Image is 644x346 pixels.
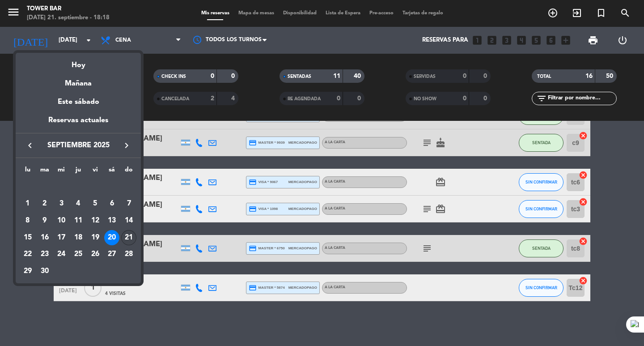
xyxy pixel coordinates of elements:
td: 16 de septiembre de 2025 [36,229,53,246]
td: 18 de septiembre de 2025 [70,229,87,246]
td: 25 de septiembre de 2025 [70,246,87,263]
td: 27 de septiembre de 2025 [104,246,121,263]
div: 13 [104,213,119,228]
td: 10 de septiembre de 2025 [53,212,70,229]
div: 18 [71,230,86,245]
button: keyboard_arrow_right [119,140,135,151]
td: 4 de septiembre de 2025 [70,196,87,213]
div: 24 [54,247,69,262]
div: 29 [20,264,35,279]
div: 7 [121,196,136,211]
div: 14 [121,213,136,228]
div: Hoy [16,53,141,71]
td: 21 de septiembre de 2025 [120,229,137,246]
div: 3 [54,196,69,211]
div: 25 [71,247,86,262]
div: 28 [121,247,136,262]
div: 19 [88,230,103,245]
div: 17 [54,230,69,245]
td: 20 de septiembre de 2025 [104,229,121,246]
i: keyboard_arrow_left [25,140,35,151]
td: 9 de septiembre de 2025 [36,212,53,229]
th: miércoles [53,165,70,179]
div: 15 [20,230,35,245]
td: 1 de septiembre de 2025 [19,196,36,213]
button: keyboard_arrow_left [22,140,38,151]
div: Mañana [16,71,141,90]
div: 27 [104,247,119,262]
th: domingo [120,165,137,179]
td: 23 de septiembre de 2025 [36,246,53,263]
td: 8 de septiembre de 2025 [19,212,36,229]
td: 24 de septiembre de 2025 [53,246,70,263]
div: Reservas actuales [16,115,141,133]
td: 3 de septiembre de 2025 [53,196,70,213]
th: jueves [70,165,87,179]
i: keyboard_arrow_right [121,140,132,151]
div: 23 [37,247,52,262]
th: viernes [87,165,104,179]
span: septiembre 2025 [38,140,119,151]
td: 2 de septiembre de 2025 [36,196,53,213]
td: 5 de septiembre de 2025 [87,196,104,213]
td: 26 de septiembre de 2025 [87,246,104,263]
td: 14 de septiembre de 2025 [120,212,137,229]
td: 17 de septiembre de 2025 [53,229,70,246]
div: 4 [71,196,86,211]
td: 7 de septiembre de 2025 [120,196,137,213]
div: Este sábado [16,90,141,115]
div: 12 [88,213,103,228]
td: 19 de septiembre de 2025 [87,229,104,246]
th: sábado [104,165,121,179]
td: SEP. [19,179,137,196]
th: martes [36,165,53,179]
div: 22 [20,247,35,262]
div: 6 [104,196,119,211]
div: 20 [104,230,119,245]
td: 6 de septiembre de 2025 [104,196,121,213]
div: 8 [20,213,35,228]
td: 13 de septiembre de 2025 [104,212,121,229]
div: 10 [54,213,69,228]
div: 1 [20,196,35,211]
div: 2 [37,196,52,211]
td: 29 de septiembre de 2025 [19,263,36,280]
td: 15 de septiembre de 2025 [19,229,36,246]
td: 28 de septiembre de 2025 [120,246,137,263]
div: 5 [88,196,103,211]
div: 26 [88,247,103,262]
div: 16 [37,230,52,245]
div: 11 [71,213,86,228]
td: 11 de septiembre de 2025 [70,212,87,229]
th: lunes [19,165,36,179]
td: 30 de septiembre de 2025 [36,263,53,280]
td: 22 de septiembre de 2025 [19,246,36,263]
div: 9 [37,213,52,228]
div: 21 [121,230,136,245]
div: 30 [37,264,52,279]
td: 12 de septiembre de 2025 [87,212,104,229]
